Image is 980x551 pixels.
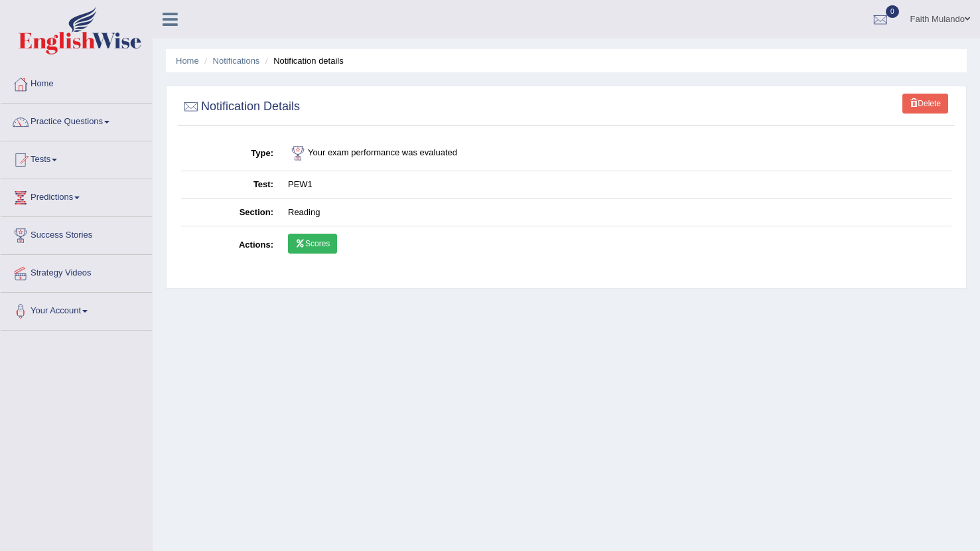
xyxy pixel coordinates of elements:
[281,136,951,171] td: Your exam performance was evaluated
[1,104,152,137] a: Practice Questions
[1,141,152,175] a: Tests
[902,94,948,114] a: Delete
[1,66,152,99] a: Home
[262,54,344,67] li: Notification details
[181,171,281,199] th: Test
[288,234,337,254] a: Scores
[176,56,199,66] a: Home
[1,255,152,288] a: Strategy Videos
[181,198,281,226] th: Section
[886,5,899,18] span: 0
[1,179,152,212] a: Predictions
[213,56,260,66] a: Notifications
[181,226,281,265] th: Actions
[281,171,951,199] td: PEW1
[281,198,951,226] td: Reading
[1,293,152,326] a: Your Account
[1,217,152,250] a: Success Stories
[181,136,281,171] th: Type
[181,97,300,117] h2: Notification Details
